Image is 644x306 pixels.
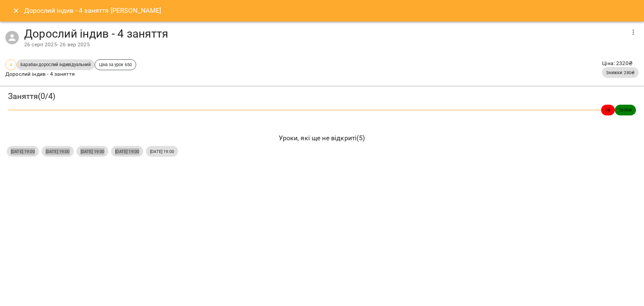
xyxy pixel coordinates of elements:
span: [DATE] 19:00 [146,148,178,155]
h6: Уроки, які ще не відкриті ( 5 ) [7,133,637,143]
span: [DATE] 19:00 [7,148,39,155]
span: [DATE] 19:00 [111,148,143,155]
span: 0 ₴ [601,107,615,113]
h3: Заняття ( 0 / 4 ) [8,91,636,102]
span: Ціна за урок 650 [95,61,136,68]
span: [DATE] 19:00 [76,148,109,155]
span: Барабан дорослий індивідуальний [16,61,95,68]
span: Знижки: 280₴ [602,69,639,76]
span: 2600 ₴ [615,107,636,113]
div: 26 серп 2025 - 26 вер 2025 [24,41,625,49]
span: [DATE] 19:00 [42,148,74,155]
button: Close [8,3,24,19]
h4: Дорослий індив - 4 заняття [24,27,625,41]
span: 4 [6,61,16,68]
h6: Дорослий індив - 4 заняття [PERSON_NAME] [24,5,161,16]
p: Дорослий індив - 4 заняття [5,70,136,78]
p: Ціна : 2320 ₴ [602,59,639,67]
